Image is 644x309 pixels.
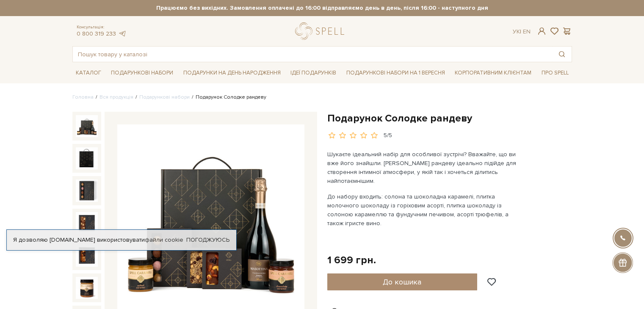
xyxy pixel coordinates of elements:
[72,66,105,80] a: Каталог
[552,47,572,62] button: Пошук товару у каталозі
[327,192,526,228] p: До набору входить: солона та шоколадна карамелі, плитка молочного шоколаду із горіховим асорті, п...
[343,66,448,80] a: Подарункові набори на 1 Вересня
[384,132,392,140] div: 5/5
[287,66,340,80] a: Ідеї подарунків
[190,94,266,101] li: Подарунок Солодке рандеву
[76,277,98,299] img: Подарунок Солодке рандеву
[327,150,526,185] p: Шукаєте ідеальний набір для особливої зустрічі? Вважайте, що ви вже його знайшли. [PERSON_NAME] р...
[538,66,572,80] a: Про Spell
[77,25,127,30] span: Консультація:
[513,28,531,36] div: Ук
[139,94,190,100] a: Подарункові набори
[76,179,98,201] img: Подарунок Солодке рандеву
[186,236,229,244] a: Погоджуюсь
[118,30,127,37] a: telegram
[451,66,535,80] a: Корпоративним клієнтам
[180,66,284,80] a: Подарунки на День народження
[73,47,552,62] input: Пошук товару у каталозі
[76,244,98,266] img: Подарунок Солодке рандеву
[76,147,98,169] img: Подарунок Солодке рандеву
[76,212,98,234] img: Подарунок Солодке рандеву
[523,28,531,35] a: En
[145,236,183,243] a: файли cookie
[72,94,94,100] a: Головна
[327,254,376,267] div: 1 699 грн.
[327,273,478,290] button: До кошика
[108,66,177,80] a: Подарункові набори
[76,115,98,137] img: Подарунок Солодке рандеву
[77,30,116,37] a: 0 800 319 233
[327,112,572,125] h1: Подарунок Солодке рандеву
[295,22,348,40] a: logo
[72,4,572,12] strong: Працюємо без вихідних. Замовлення оплачені до 16:00 відправляємо день в день, після 16:00 - насту...
[383,277,421,287] span: До кошика
[520,28,521,35] span: |
[100,94,133,100] a: Вся продукція
[7,236,236,244] div: Я дозволяю [DOMAIN_NAME] використовувати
